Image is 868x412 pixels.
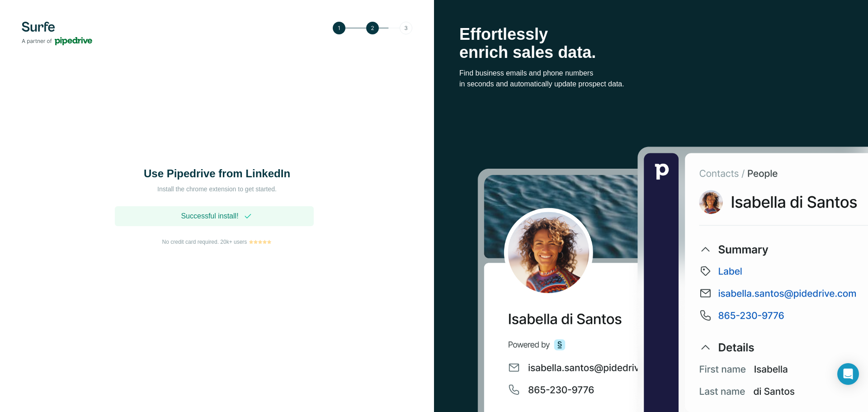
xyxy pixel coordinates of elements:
[459,43,843,62] p: enrich sales data.
[162,238,247,246] span: No credit card required. 20k+ users
[181,211,238,222] span: Successful install!
[459,25,843,43] p: Effortlessly
[837,363,859,385] div: Open Intercom Messenger
[127,185,307,194] p: Install the chrome extension to get started.
[459,79,843,90] p: in seconds and automatically update prospect data.
[477,145,868,412] img: Surfe Stock Photo - Selling good vibes
[459,68,843,79] p: Find business emails and phone numbers
[127,166,307,181] h1: Use Pipedrive from LinkedIn
[22,22,92,45] img: Surfe's logo
[333,22,412,34] img: Step 2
